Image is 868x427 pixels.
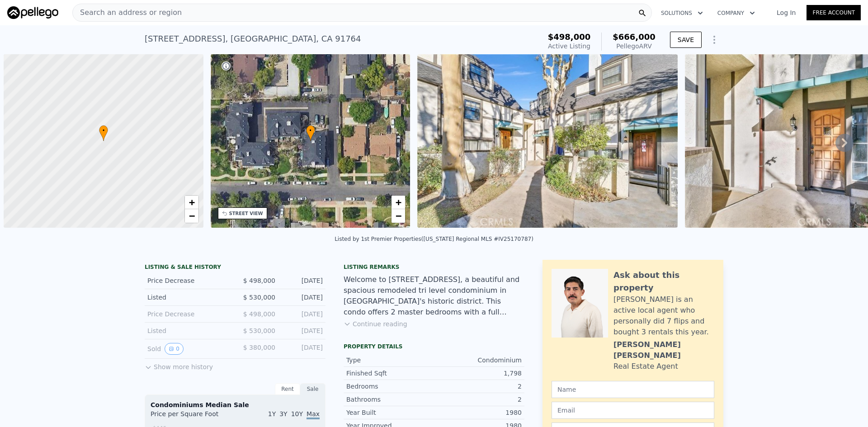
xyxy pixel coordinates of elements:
[283,310,323,319] div: [DATE]
[705,31,723,49] button: Show Options
[346,356,434,365] div: Type
[396,197,401,208] span: +
[613,361,678,372] div: Real Estate Agent
[145,359,213,371] button: Show more history
[306,125,315,141] div: •
[346,408,434,417] div: Year Built
[434,369,522,378] div: 1,798
[151,400,320,409] div: Condominiums Median Sale
[185,196,198,209] a: Zoom in
[189,210,194,221] span: −
[306,127,315,135] span: •
[344,319,407,328] button: Continue reading
[346,382,434,391] div: Bedrooms
[613,42,656,51] div: Pellego ARV
[392,196,405,209] a: Zoom in
[189,197,194,208] span: +
[147,326,228,335] div: Listed
[147,276,228,285] div: Price Decrease
[147,343,228,355] div: Sold
[147,310,228,319] div: Price Decrease
[344,263,524,271] div: Listing remarks
[283,343,323,355] div: [DATE]
[291,410,303,418] span: 10Y
[243,310,275,318] span: $ 498,000
[283,276,323,285] div: [DATE]
[434,382,522,391] div: 2
[279,410,287,418] span: 3Y
[346,369,434,378] div: Finished Sqft
[344,274,524,318] div: Welcome to [STREET_ADDRESS], a beautiful and spacious remodeled tri level condominium in [GEOGRAP...
[243,327,275,334] span: $ 530,000
[654,5,710,21] button: Solutions
[275,383,300,395] div: Rent
[766,8,807,17] a: Log In
[73,7,182,18] span: Search an address or region
[613,269,714,294] div: Ask about this property
[807,5,861,20] a: Free Account
[165,343,184,355] button: View historical data
[243,294,275,301] span: $ 530,000
[7,6,58,19] img: Pellego
[552,381,714,398] input: Name
[151,409,235,424] div: Price per Square Foot
[229,210,263,217] div: STREET VIEW
[548,32,591,42] span: $498,000
[434,408,522,417] div: 1980
[147,293,228,302] div: Listed
[552,402,714,419] input: Email
[145,263,325,272] div: LISTING & SALE HISTORY
[283,293,323,302] div: [DATE]
[670,32,702,48] button: SAVE
[346,395,434,404] div: Bathrooms
[434,395,522,404] div: 2
[396,210,401,221] span: −
[613,294,714,338] div: [PERSON_NAME] is an active local agent who personally did 7 flips and bought 3 rentals this year.
[300,383,325,395] div: Sale
[434,356,522,365] div: Condominium
[417,54,678,228] img: Sale: 167294567 Parcel: 13633615
[268,410,276,418] span: 1Y
[243,277,275,284] span: $ 498,000
[613,339,714,361] div: [PERSON_NAME] [PERSON_NAME]
[283,326,323,335] div: [DATE]
[185,209,198,223] a: Zoom out
[613,32,656,42] span: $666,000
[99,127,108,135] span: •
[99,125,108,141] div: •
[335,236,533,242] div: Listed by 1st Premier Properties ([US_STATE] Regional MLS #IV25170787)
[145,33,361,45] div: [STREET_ADDRESS] , [GEOGRAPHIC_DATA] , CA 91764
[710,5,762,21] button: Company
[548,42,590,50] span: Active Listing
[344,343,524,350] div: Property details
[392,209,405,223] a: Zoom out
[307,410,320,419] span: Max
[243,344,275,351] span: $ 380,000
